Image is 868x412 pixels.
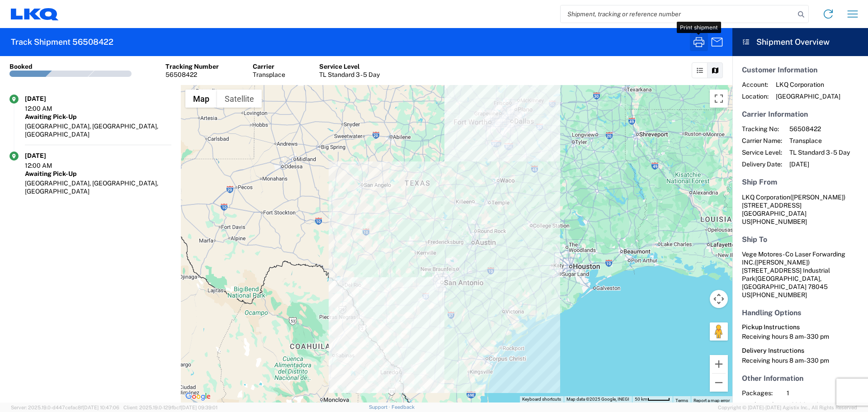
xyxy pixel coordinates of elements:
h6: Pickup Instructions [742,323,859,331]
span: [DATE] [789,160,850,168]
span: [DATE] 10:47:06 [83,405,119,410]
span: TL Standard 3 - 5 Day [789,148,850,156]
h5: Ship To [742,235,859,244]
span: [PHONE_NUMBER] [750,218,807,225]
div: Awaiting Pick-Up [25,170,171,178]
div: Receiving hours 8 am- 330 pm [742,332,859,341]
h5: Carrier Information [742,110,859,118]
span: LKQ Corporation [742,194,790,201]
button: Map Scale: 50 km per 46 pixels [632,396,673,403]
button: Show satellite imagery [217,90,262,108]
a: Open this area in Google Maps (opens a new window) [183,391,213,403]
img: Google [183,391,213,403]
div: Receiving hours 8 am- 330 pm [742,356,859,365]
span: Vege Motores - Co Laser Forwarding INC. [STREET_ADDRESS] Industrial Park [742,251,845,282]
span: Server: 2025.19.0-d447cefac8f [11,405,119,410]
button: Zoom in [710,355,728,373]
span: Total Weight: [742,401,779,409]
span: 50 km [635,397,647,402]
a: Support [369,404,392,410]
h6: Delivery Instructions [742,347,859,355]
span: Account: [742,81,769,89]
div: Booked [9,62,33,71]
button: Zoom out [710,374,728,392]
h5: Other Information [742,374,859,383]
h2: Track Shipment 56508422 [11,37,113,47]
span: 56508422 [789,125,850,133]
div: 12:00 AM [25,104,70,113]
span: ([PERSON_NAME]) [790,194,845,201]
span: [GEOGRAPHIC_DATA] [776,92,840,100]
span: Location: [742,92,769,100]
h5: Handling Options [742,308,859,317]
button: Drag Pegman onto the map to open Street View [710,322,728,341]
div: Tracking Number [165,62,219,71]
div: [DATE] [25,95,70,103]
span: Tracking No: [742,125,782,133]
div: [DATE] [25,152,70,160]
span: [PHONE_NUMBER] [750,291,807,298]
div: Transplace [253,71,285,79]
span: Service Level: [742,148,782,156]
div: TL Standard 3 - 5 Day [319,71,380,79]
a: Feedback [392,404,415,410]
span: Delivery Date: [742,160,782,168]
span: Copyright © [DATE]-[DATE] Agistix Inc., All Rights Reserved [718,403,857,412]
address: [GEOGRAPHIC_DATA], [GEOGRAPHIC_DATA] 78045 US [742,250,859,299]
header: Shipment Overview [732,28,868,56]
div: [GEOGRAPHIC_DATA], [GEOGRAPHIC_DATA], [GEOGRAPHIC_DATA] [25,122,171,138]
span: ([PERSON_NAME]) [755,259,810,266]
address: [GEOGRAPHIC_DATA] US [742,193,859,226]
button: Show street map [185,90,217,108]
div: 56508422 [165,71,219,79]
span: LKQ Corporation [776,81,840,89]
span: [DATE] 09:39:01 [181,405,217,410]
div: Awaiting Pick-Up [25,113,171,121]
div: [GEOGRAPHIC_DATA], [GEOGRAPHIC_DATA], [GEOGRAPHIC_DATA] [25,179,171,195]
span: Carrier Name: [742,137,782,145]
button: Map camera controls [710,290,728,308]
h5: Ship From [742,178,859,186]
span: Transplace [789,137,850,145]
span: Client: 2025.19.0-129fbcf [123,405,217,410]
button: Toggle fullscreen view [710,90,728,108]
input: Shipment, tracking or reference number [561,5,795,23]
span: Map data ©2025 Google, INEGI [566,397,629,402]
div: 12:00 AM [25,161,70,170]
a: Terms [675,398,688,403]
span: [STREET_ADDRESS] [742,202,802,209]
div: Service Level [319,62,380,71]
h5: Customer Information [742,66,859,74]
span: Packages: [742,389,779,397]
a: Report a map error [693,398,730,403]
div: Carrier [253,62,285,71]
button: Keyboard shortcuts [522,396,561,403]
